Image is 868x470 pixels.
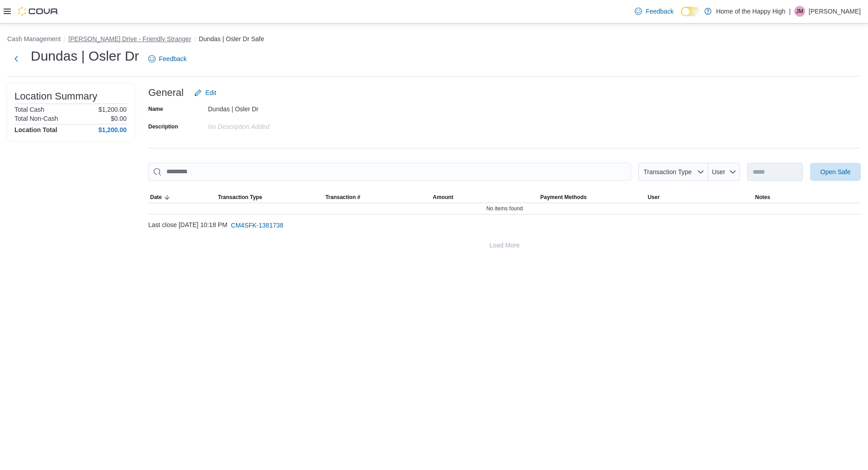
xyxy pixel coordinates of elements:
[646,192,754,203] button: User
[148,216,861,234] div: Last close [DATE] 10:18 PM
[712,168,726,176] span: User
[324,192,431,203] button: Transaction #
[99,106,127,113] p: $1,200.00
[208,119,329,130] div: No Description added
[490,241,520,250] span: Load More
[111,115,127,122] p: $0.00
[809,6,861,17] p: [PERSON_NAME]
[643,168,692,176] span: Transaction Type
[638,163,708,181] button: Transaction Type
[148,192,216,203] button: Date
[789,6,791,17] p: |
[538,192,646,203] button: Payment Methods
[753,192,861,203] button: Notes
[14,106,44,113] h6: Total Cash
[99,126,127,133] h4: $1,200.00
[216,192,324,203] button: Transaction Type
[159,54,187,63] span: Feedback
[7,34,861,45] nav: An example of EuiBreadcrumbs
[7,35,61,43] button: Cash Management
[681,16,681,17] span: Dark Mode
[231,221,283,230] span: CM4SFK-1381738
[150,194,162,201] span: Date
[648,194,660,201] span: User
[810,163,861,181] button: Open Safe
[148,87,184,98] h3: General
[14,126,57,133] h4: Location Total
[148,236,861,254] button: Load More
[708,163,740,181] button: User
[208,102,329,113] div: Dundas | Osler Dr
[148,105,163,113] label: Name
[31,47,139,65] h1: Dundas | Osler Dr
[646,7,673,16] span: Feedback
[486,205,523,212] span: No items found
[148,163,631,181] input: This is a search bar. As you type, the results lower in the page will automatically filter.
[14,91,97,102] h3: Location Summary
[68,35,191,43] button: [PERSON_NAME] Drive - Friendly Stranger
[325,194,360,201] span: Transaction #
[631,2,677,20] a: Feedback
[205,88,216,97] span: Edit
[18,7,59,16] img: Cova
[227,216,287,234] button: CM4SFK-1381738
[431,192,538,203] button: Amount
[716,6,785,17] p: Home of the Happy High
[199,35,264,43] button: Dundas | Osler Dr Safe
[433,194,453,201] span: Amount
[821,167,851,176] span: Open Safe
[218,194,262,201] span: Transaction Type
[794,6,805,17] div: Jeremy McNulty
[7,50,25,68] button: Next
[145,50,190,68] a: Feedback
[755,194,770,201] span: Notes
[191,84,220,102] button: Edit
[681,7,700,16] input: Dark Mode
[796,6,803,17] span: JM
[148,123,178,130] label: Description
[540,194,587,201] span: Payment Methods
[14,115,58,122] h6: Total Non-Cash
